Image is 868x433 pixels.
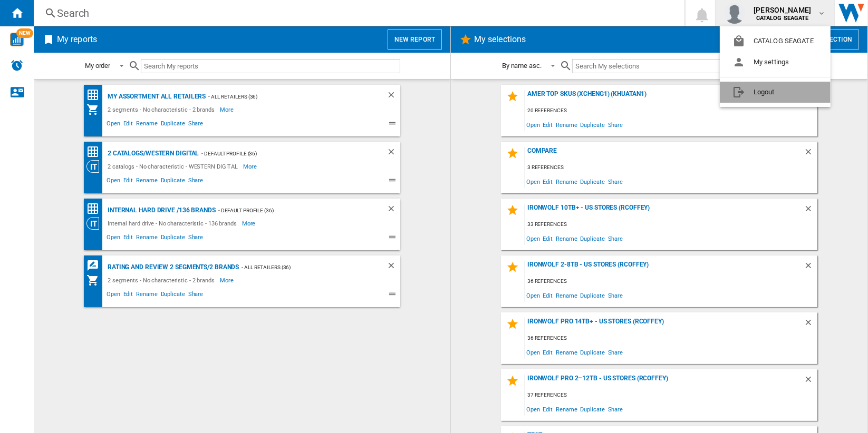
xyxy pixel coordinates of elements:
button: Logout [720,82,831,103]
button: CATALOG SEAGATE [720,31,831,52]
button: My settings [720,52,831,73]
